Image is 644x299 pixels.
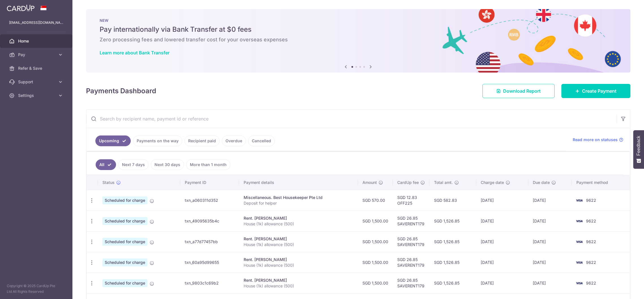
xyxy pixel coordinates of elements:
td: SGD 1,526.85 [430,252,476,273]
div: Rent. [PERSON_NAME] [244,215,353,221]
span: Feedback [636,136,641,156]
p: [EMAIL_ADDRESS][DOMAIN_NAME] [9,20,63,26]
a: Overdue [222,135,246,146]
td: SGD 26.85 SAVERENT179 [393,252,430,273]
p: House (1k) allowance (500) [244,221,353,227]
span: Pay [18,52,55,58]
span: Refer & Save [18,65,55,71]
a: Cancelled [248,135,275,146]
span: 9622 [586,198,596,203]
td: [DATE] [528,211,572,231]
a: Upcoming [95,135,131,146]
td: [DATE] [476,231,528,252]
td: SGD 582.83 [430,190,476,211]
td: SGD 1,526.85 [430,273,476,293]
th: Payment method [572,175,630,190]
img: Bank Card [574,259,585,266]
a: Create Payment [561,84,630,98]
span: 9622 [586,239,596,244]
td: SGD 26.85 SAVERENT179 [393,211,430,231]
span: 9622 [586,260,596,265]
img: Bank Card [574,238,585,245]
td: [DATE] [476,252,528,273]
span: Download Report [503,88,541,94]
th: Payment ID [180,175,239,190]
img: Bank Card [574,280,585,287]
td: [DATE] [528,190,572,211]
td: txn_a060311d352 [180,190,239,211]
td: [DATE] [528,231,572,252]
a: More than 1 month [186,159,230,170]
p: NEW [100,18,617,23]
button: Feedback - Show survey [633,130,644,169]
td: SGD 1,500.00 [358,211,393,231]
span: 9622 [586,281,596,285]
span: Settings [18,93,55,98]
td: txn_60a95d99655 [180,252,239,273]
td: SGD 26.85 SAVERENT179 [393,273,430,293]
td: SGD 570.00 [358,190,393,211]
td: SGD 1,500.00 [358,231,393,252]
span: Home [18,38,55,44]
td: SGD 12.83 OFF225 [393,190,430,211]
a: Read more on statuses [573,137,623,143]
p: House (1k) allowance (500) [244,262,353,268]
h4: Payments Dashboard [86,86,156,96]
span: Charge date [481,180,504,185]
a: Payments on the way [133,135,182,146]
td: SGD 1,526.85 [430,211,476,231]
img: Bank Card [574,197,585,204]
th: Payment details [239,175,358,190]
img: CardUp [7,5,35,11]
span: 9622 [586,219,596,223]
span: Scheduled for charge [102,217,147,225]
span: Create Payment [582,88,617,94]
span: Scheduled for charge [102,196,147,204]
span: Read more on statuses [573,137,618,143]
td: SGD 26.85 SAVERENT179 [393,231,430,252]
td: SGD 1,500.00 [358,252,393,273]
td: [DATE] [476,190,528,211]
span: Scheduled for charge [102,238,147,246]
div: Miscellaneous. Best Housekeeper Pte Ltd [244,195,353,200]
a: Recipient paid [184,135,220,146]
img: Bank transfer banner [86,9,630,73]
input: Search by recipient name, payment id or reference [86,110,617,128]
a: All [96,159,116,170]
p: House (1k) allowance (500) [244,242,353,247]
p: House (1k) allowance (500) [244,283,353,289]
span: Total amt. [434,180,453,185]
a: Learn more about Bank Transfer [100,50,169,56]
td: [DATE] [528,273,572,293]
td: txn_49095635b4c [180,211,239,231]
div: Rent. [PERSON_NAME] [244,277,353,283]
span: CardUp fee [397,180,419,185]
td: [DATE] [528,252,572,273]
td: [DATE] [476,273,528,293]
img: Bank Card [574,218,585,224]
h5: Pay internationally via Bank Transfer at $0 fees [100,25,617,34]
span: Amount [362,180,377,185]
a: Next 30 days [151,159,184,170]
span: Status [102,180,115,185]
span: Scheduled for charge [102,258,147,266]
p: Deposit for helper [244,200,353,206]
td: SGD 1,526.85 [430,231,476,252]
td: SGD 1,500.00 [358,273,393,293]
span: Support [18,79,55,85]
span: Due date [533,180,550,185]
div: Rent. [PERSON_NAME] [244,236,353,242]
td: txn_9803c1c69b2 [180,273,239,293]
td: txn_a77d77457bb [180,231,239,252]
td: [DATE] [476,211,528,231]
span: Scheduled for charge [102,279,147,287]
h6: Zero processing fees and lowered transfer cost for your overseas expenses [100,36,617,43]
a: Download Report [482,84,555,98]
div: Rent. [PERSON_NAME] [244,257,353,262]
a: Next 7 days [118,159,149,170]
